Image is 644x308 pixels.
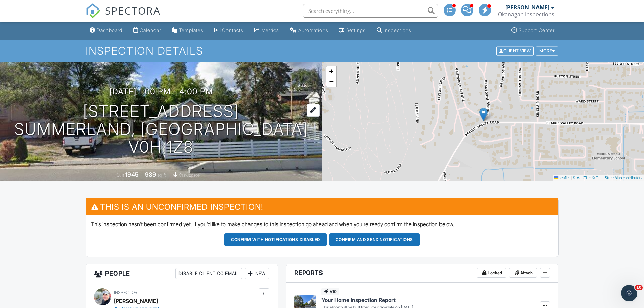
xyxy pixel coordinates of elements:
[261,27,279,33] div: Metrics
[11,102,311,156] h1: [STREET_ADDRESS] Summerland, [GEOGRAPHIC_DATA] V0H 1Z8
[109,87,213,96] h3: [DATE] 1:00 pm - 4:00 pm
[212,24,246,37] a: Contacts
[125,171,139,178] div: 1945
[329,233,420,246] button: Confirm and send notifications
[86,264,278,283] h3: People
[105,3,161,18] span: SPECTORA
[303,4,438,18] input: Search everything...
[329,77,333,86] span: −
[592,176,642,180] a: © OpenStreetMap contributors
[298,27,328,33] div: Automations
[496,46,534,55] div: Client View
[140,27,161,33] div: Calendar
[635,285,643,290] span: 10
[87,24,125,37] a: Dashboard
[157,173,167,178] span: sq. ft.
[86,45,559,57] h1: Inspection Details
[571,176,572,180] span: |
[326,66,336,76] a: Zoom in
[505,4,549,11] div: [PERSON_NAME]
[145,171,156,178] div: 939
[498,11,554,18] div: Okanagan Inspections
[117,173,124,178] span: Built
[86,3,100,18] img: The Best Home Inspection Software - Spectora
[222,27,243,33] div: Contacts
[130,24,164,37] a: Calendar
[536,46,558,55] div: More
[384,27,411,33] div: Inspections
[329,67,333,75] span: +
[346,27,366,33] div: Settings
[169,24,206,37] a: Templates
[114,296,158,306] div: [PERSON_NAME]
[496,48,535,53] a: Client View
[224,233,327,246] button: Confirm with notifications disabled
[374,24,414,37] a: Inspections
[621,285,637,301] iframe: Intercom live chat
[554,176,570,180] a: Leaflet
[175,268,242,279] div: Disable Client CC Email
[114,290,137,295] span: Inspector
[326,76,336,87] a: Zoom out
[91,220,553,228] p: This inspection hasn't been confirmed yet. If you'd like to make changes to this inspection go ah...
[336,24,368,37] a: Settings
[287,24,331,37] a: Automations (Advanced)
[573,176,591,180] a: © MapTiler
[97,27,122,33] div: Dashboard
[252,24,282,37] a: Metrics
[86,9,161,23] a: SPECTORA
[179,27,204,33] div: Templates
[179,173,200,178] span: crawlspace
[509,24,557,37] a: Support Center
[245,268,269,279] div: New
[86,198,558,215] h3: This is an Unconfirmed Inspection!
[479,108,488,121] img: Marker
[519,27,555,33] div: Support Center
